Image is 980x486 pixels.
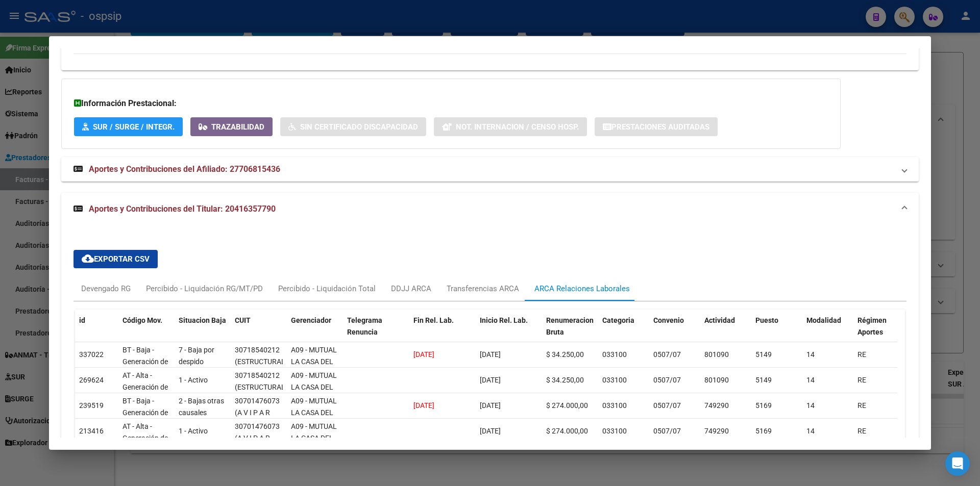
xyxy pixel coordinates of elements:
[602,427,627,435] span: 033100
[755,350,772,359] span: 5149
[75,310,118,354] datatable-header-cell: id
[653,350,681,359] span: 0507/07
[755,401,772,410] span: 5169
[179,427,208,435] span: 1 - Activo
[413,316,454,324] span: Fin Rel. Lab.
[93,122,175,132] span: SUR / SURGE / INTEGR.
[122,316,162,324] span: Código Mov.
[542,310,598,354] datatable-header-cell: Renumeracion Bruta
[434,117,587,136] button: Not. Internacion / Censo Hosp.
[857,427,866,435] span: RE
[146,283,263,294] div: Percibido - Liquidación RG/MT/PD
[704,401,729,410] span: 749290
[546,376,584,384] span: $ 34.250,00
[235,383,285,415] span: (ESTRUCTURAL SERVICIO S. A. S.)
[704,427,729,435] span: 749290
[602,350,627,359] span: 033100
[649,310,700,354] datatable-header-cell: Convenio
[755,427,772,435] span: 5169
[480,427,501,435] span: [DATE]
[653,401,681,410] span: 0507/07
[602,401,627,410] span: 033100
[413,401,434,410] span: [DATE]
[480,350,501,359] span: [DATE]
[595,117,718,136] button: Prestaciones Auditadas
[179,397,224,417] span: 2 - Bajas otras causales
[546,401,588,410] span: $ 274.000,00
[598,310,649,354] datatable-header-cell: Categoria
[291,346,337,377] span: A09 - MUTUAL LA CASA DEL MEDICO
[755,376,772,384] span: 5149
[546,350,584,359] span: $ 34.250,00
[409,310,476,354] datatable-header-cell: Fin Rel. Lab.
[806,427,815,435] span: 14
[291,397,337,428] span: A09 - MUTUAL LA CASA DEL MEDICO
[391,283,431,294] div: DDJJ ARCA
[546,427,588,435] span: $ 274.000,00
[235,344,280,356] div: 30718540212
[79,401,104,410] span: 239519
[122,422,168,454] span: AT - Alta - Generación de clave
[546,316,594,336] span: Renumeracion Bruta
[61,193,919,225] mat-expansion-panel-header: Aportes y Contribuciones del Titular: 20416357790
[751,310,802,354] datatable-header-cell: Puesto
[476,310,542,354] datatable-header-cell: Inicio Rel. Lab.
[456,122,579,132] span: Not. Internacion / Censo Hosp.
[89,164,280,174] span: Aportes y Contribuciones del Afiliado: 27706815436
[447,283,519,294] div: Transferencias ARCA
[300,122,418,132] span: Sin Certificado Discapacidad
[235,434,270,454] span: (A V I P A R S.A.)
[235,421,280,432] div: 30701476073
[480,401,501,410] span: [DATE]
[704,316,735,324] span: Actividad
[806,376,815,384] span: 14
[857,350,866,359] span: RE
[74,117,183,136] button: SUR / SURGE / INTEGR.
[291,422,337,454] span: A09 - MUTUAL LA CASA DEL MEDICO
[653,376,681,384] span: 0507/07
[81,283,131,294] div: Devengado RG
[347,316,382,336] span: Telegrama Renuncia
[704,376,729,384] span: 801090
[291,316,331,324] span: Gerenciador
[235,395,280,407] div: 30701476073
[122,346,168,377] span: BT - Baja - Generación de Clave
[853,310,904,354] datatable-header-cell: Régimen Aportes
[79,316,85,324] span: id
[79,350,104,359] span: 337022
[190,117,273,136] button: Trazabilidad
[211,122,264,132] span: Trazabilidad
[231,310,287,354] datatable-header-cell: CUIT
[287,310,343,354] datatable-header-cell: Gerenciador
[82,254,150,264] span: Exportar CSV
[280,117,426,136] button: Sin Certificado Discapacidad
[602,316,634,324] span: Categoria
[806,350,815,359] span: 14
[534,283,630,294] div: ARCA Relaciones Laborales
[480,316,528,324] span: Inicio Rel. Lab.
[118,310,175,354] datatable-header-cell: Código Mov.
[179,376,208,384] span: 1 - Activo
[480,376,501,384] span: [DATE]
[61,157,919,182] mat-expansion-panel-header: Aportes y Contribuciones del Afiliado: 27706815436
[413,350,434,359] span: [DATE]
[122,397,168,428] span: BT - Baja - Generación de Clave
[79,427,104,435] span: 213416
[653,316,684,324] span: Convenio
[235,370,280,381] div: 30718540212
[802,310,853,354] datatable-header-cell: Modalidad
[79,376,104,384] span: 269624
[806,316,841,324] span: Modalidad
[235,408,270,428] span: (A V I P A R S.A.)
[179,316,226,324] span: Situacion Baja
[806,401,815,410] span: 14
[122,371,168,403] span: AT - Alta - Generación de clave
[343,310,409,354] datatable-header-cell: Telegrama Renuncia
[235,357,285,389] span: (ESTRUCTURAL SERVICIO S. A. S.)
[74,97,828,110] h3: Información Prestacional:
[857,401,866,410] span: RE
[945,451,970,476] div: Open Intercom Messenger
[704,350,729,359] span: 801090
[278,283,376,294] div: Percibido - Liquidación Total
[653,427,681,435] span: 0507/07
